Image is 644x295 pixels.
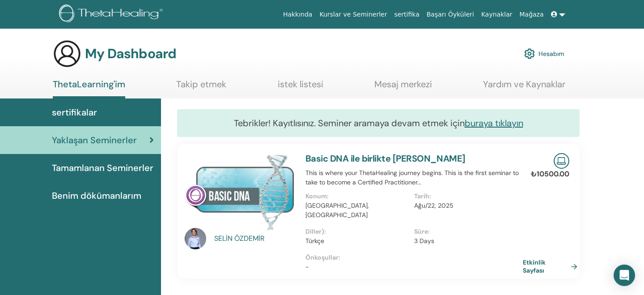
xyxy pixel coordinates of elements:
p: - [305,262,523,272]
p: [GEOGRAPHIC_DATA], [GEOGRAPHIC_DATA] [305,201,409,220]
a: Kaynaklar [478,6,516,23]
a: Başarı Öyküleri [423,6,478,23]
img: cog.svg [524,46,535,61]
p: Diller) : [305,227,409,236]
a: buraya tıklayın [465,117,523,129]
span: sertifikalar [52,106,97,119]
a: sertifika [390,6,423,23]
img: logo.png [59,4,166,25]
a: ThetaLearning'im [53,79,125,98]
span: Tamamlanan Seminerler [52,161,153,175]
a: Hesabım [524,44,564,64]
p: Türkçe [305,236,409,246]
a: SELİN ÖZDEMİR [214,233,297,244]
div: Tebrikler! Kayıtlısınız. Seminer aramaya devam etmek için [177,109,580,137]
p: Ağu/22, 2025 [414,201,517,210]
p: Süre : [414,227,517,236]
span: Yaklaşan Seminerler [52,133,137,147]
p: This is where your ThetaHealing journey begins. This is the first seminar to take to become a Cer... [305,168,523,187]
p: Tarih : [414,192,517,201]
h3: My Dashboard [85,46,176,62]
p: 3 Days [414,236,517,246]
a: Mağaza [516,6,547,23]
img: default.jpg [185,228,206,249]
p: Önkoşullar : [305,253,523,262]
p: ₺10500.00 [531,169,569,180]
a: istek listesi [278,79,323,96]
img: Live Online Seminar [554,153,569,169]
a: Yardım ve Kaynaklar [483,79,565,96]
a: Takip etmek [176,79,226,96]
span: Benim dökümanlarım [52,189,141,202]
a: Etkinlik Sayfası [523,258,581,274]
div: Open Intercom Messenger [614,265,635,286]
a: Kurslar ve Seminerler [316,6,390,23]
a: Mesaj merkezi [374,79,432,96]
a: Basic DNA ile birlikte [PERSON_NAME] [305,153,466,164]
a: Hakkında [280,6,316,23]
img: Basic DNA [185,153,295,231]
p: Konum : [305,192,409,201]
img: generic-user-icon.jpg [53,39,81,68]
